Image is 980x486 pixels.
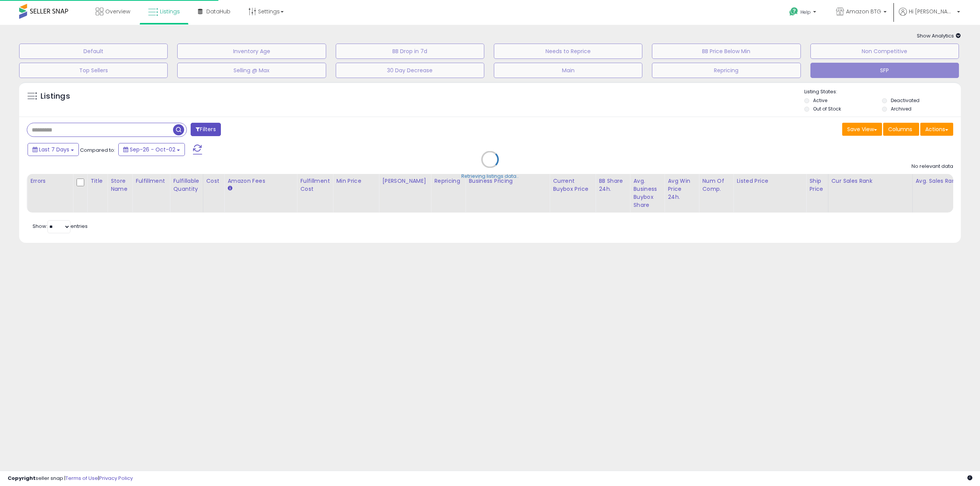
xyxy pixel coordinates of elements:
span: DataHub [206,8,230,15]
button: SFP [810,63,959,78]
button: Needs to Reprice [494,44,642,59]
i: Get Help [789,7,799,16]
span: Hi [PERSON_NAME] [909,8,955,15]
button: BB Drop in 7d [336,44,484,59]
a: Hi [PERSON_NAME] [899,8,960,25]
button: Inventory Age [177,44,326,59]
button: Main [494,63,642,78]
button: Non Competitive [810,44,959,59]
span: Show Analytics [917,32,961,39]
a: Help [783,1,824,25]
span: Listings [160,8,180,15]
div: Retrieving listings data.. [461,173,519,180]
button: Default [19,44,168,59]
span: Overview [105,8,130,15]
button: BB Price Below Min [652,44,800,59]
span: Help [800,9,811,15]
span: Amazon BTG [846,8,881,15]
button: 30 Day Decrease [336,63,484,78]
button: Top Sellers [19,63,168,78]
button: Selling @ Max [177,63,326,78]
button: Repricing [652,63,800,78]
